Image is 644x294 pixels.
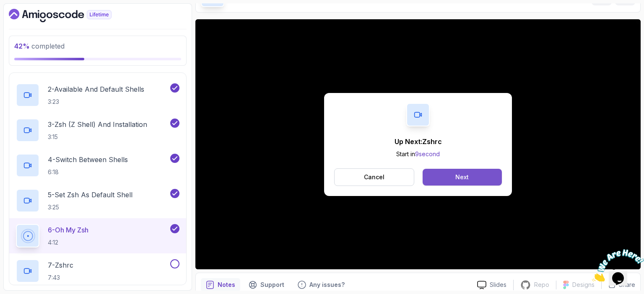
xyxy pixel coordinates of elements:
button: Share [601,281,635,289]
button: 6-Oh My Zsh4:12 [16,224,179,248]
p: Cancel [364,173,384,181]
span: 9 second [415,150,440,157]
button: Cancel [334,168,414,186]
p: 6:18 [48,168,128,176]
p: 4 - Switch Between Shells [48,155,128,165]
p: 3:25 [48,203,132,211]
p: Designs [572,281,595,289]
span: 42 % [14,42,30,50]
p: Up Next: Zshrc [395,137,442,147]
p: 3 - Zsh (Z Shell) And Installation [48,119,147,129]
p: 2 - Available And Default Shells [48,84,144,94]
p: 4:12 [48,238,88,247]
button: 7-Zshrc7:43 [16,259,179,283]
p: Notes [218,281,235,289]
a: Slides [470,281,513,289]
button: 2-Available And Default Shells3:23 [16,83,179,107]
p: 7 - Zshrc [48,260,73,270]
button: Feedback button [293,278,350,291]
span: completed [14,42,65,50]
span: 1 [3,3,7,10]
p: 5 - Set Zsh As Default Shell [48,190,132,200]
p: Start in [395,150,442,158]
iframe: chat widget [592,242,644,281]
p: 7:43 [48,273,73,282]
button: Support button [244,278,289,291]
p: 3:15 [48,133,147,141]
button: 3-Zsh (Z Shell) And Installation3:15 [16,119,179,142]
p: Repo [534,281,549,289]
p: 6 - Oh My Zsh [48,225,88,235]
button: 4-Switch Between Shells6:18 [16,154,179,177]
p: Support [260,281,284,289]
p: 3:23 [48,98,144,106]
p: Any issues? [309,281,345,289]
p: Slides [490,281,506,289]
button: Next [423,169,502,186]
button: notes button [201,278,240,291]
a: Dashboard [9,9,131,22]
div: Next [455,173,469,181]
iframe: 7 - Oh My ZSH [195,19,641,269]
button: 5-Set Zsh As Default Shell3:25 [16,189,179,212]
